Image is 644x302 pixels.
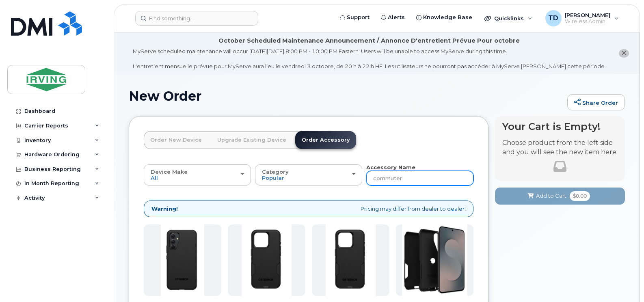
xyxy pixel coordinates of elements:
img: MicrosoftTeams-image__10_.png [242,224,292,296]
a: Share Order [567,94,625,110]
strong: Accessory Name [366,164,415,170]
span: $0.00 [570,191,590,201]
a: Order Accessory [295,131,356,149]
img: MicrosoftTeams-image__10_.png [326,224,376,296]
h4: Your Cart is Empty! [502,121,618,132]
a: Order New Device [144,131,208,149]
span: Device Make [151,168,188,175]
span: Add to Cart [536,192,566,200]
span: Popular [262,175,284,181]
img: image-20250915-161557.png [402,224,467,296]
strong: Warning! [151,205,178,213]
div: MyServe scheduled maintenance will occur [DATE][DATE] 8:00 PM - 10:00 PM Eastern. Users will be u... [133,47,606,70]
img: HUTNeC_2kmGlKmmLmFrCaum8X_p-RzZbmA.png [161,224,204,296]
span: All [151,175,158,181]
div: Pricing may differ from dealer to dealer! [144,201,473,217]
button: Category Popular [255,164,362,186]
div: October Scheduled Maintenance Announcement / Annonce D'entretient Prévue Pour octobre [218,37,520,45]
button: Add to Cart $0.00 [495,188,625,204]
button: Device Make All [144,164,251,186]
button: close notification [619,49,629,58]
h1: New Order [129,89,563,103]
a: Upgrade Existing Device [211,131,293,149]
span: Category [262,168,289,175]
p: Choose product from the left side and you will see the new item here. [502,138,618,157]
